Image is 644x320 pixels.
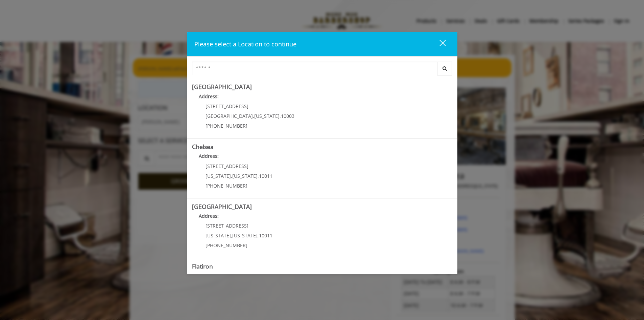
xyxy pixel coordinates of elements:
[206,113,253,119] span: [GEOGRAPHIC_DATA]
[206,232,231,239] span: [US_STATE]
[192,262,213,270] b: Flatiron
[206,222,248,229] span: [STREET_ADDRESS]
[259,232,272,239] span: 10011
[258,232,259,239] span: ,
[259,173,272,179] span: 10011
[192,202,252,211] b: [GEOGRAPHIC_DATA]
[231,173,232,179] span: ,
[199,213,219,219] b: Address:
[192,62,437,75] input: Search Center
[192,83,252,91] b: [GEOGRAPHIC_DATA]
[206,123,247,129] span: [PHONE_NUMBER]
[280,113,281,119] span: ,
[199,153,219,159] b: Address:
[232,232,258,239] span: [US_STATE]
[194,40,296,48] span: Please select a Location to continue
[206,173,231,179] span: [US_STATE]
[254,113,280,119] span: [US_STATE]
[427,37,450,51] button: close dialog
[192,143,214,151] b: Chelsea
[432,39,445,49] div: close dialog
[192,62,452,79] div: Center Select
[206,242,247,249] span: [PHONE_NUMBER]
[206,163,248,169] span: [STREET_ADDRESS]
[206,103,248,109] span: [STREET_ADDRESS]
[231,232,232,239] span: ,
[206,183,247,189] span: [PHONE_NUMBER]
[232,173,258,179] span: [US_STATE]
[258,173,259,179] span: ,
[253,113,254,119] span: ,
[281,113,294,119] span: 10003
[199,93,219,100] b: Address:
[441,66,449,71] i: Search button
